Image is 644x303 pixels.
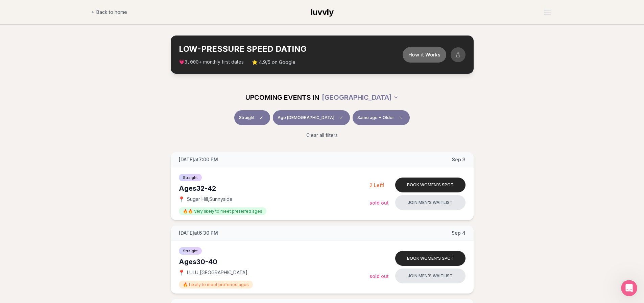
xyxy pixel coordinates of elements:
[91,5,127,19] a: Back to home
[397,114,405,122] span: Clear preference
[187,269,247,276] span: LULU , [GEOGRAPHIC_DATA]
[245,93,319,102] span: UPCOMING EVENTS IN
[179,230,218,236] span: [DATE] at 6:30 PM
[369,273,389,279] span: Sold Out
[239,115,255,120] span: Straight
[322,90,399,105] button: [GEOGRAPHIC_DATA]
[302,128,342,143] button: Clear all filters
[179,207,266,215] span: 🔥🔥 Very likely to meet preferred ages
[395,178,466,192] button: Book women's spot
[369,182,384,188] span: 2 Left!
[234,110,270,125] button: StraightClear event type filter
[179,196,184,202] span: 📍
[311,7,334,17] span: luvvly
[179,184,369,193] div: Ages 32-42
[179,281,253,288] span: 🔥 Likely to meet preferred ages
[402,47,446,62] button: How it Works
[452,230,466,236] span: Sep 4
[541,7,553,17] button: Open menu
[179,59,244,66] span: 💗 + monthly first dates
[187,196,233,203] span: Sugar Hill , Sunnyside
[252,59,295,66] span: ⭐ 4.9/5 on Google
[179,257,369,266] div: Ages 30-40
[311,7,334,18] a: luvvly
[96,9,127,16] span: Back to home
[353,110,410,125] button: Same age + OlderClear preference
[395,195,466,210] button: Join men's waitlist
[621,280,637,296] iframe: Intercom live chat
[179,174,202,181] span: Straight
[179,156,218,163] span: [DATE] at 7:00 PM
[179,247,202,255] span: Straight
[278,115,334,120] span: Age [DEMOGRAPHIC_DATA]
[395,269,466,283] button: Join men's waitlist
[395,251,466,266] button: Book women's spot
[185,60,199,65] span: 3,000
[357,115,394,120] span: Same age + Older
[452,156,466,163] span: Sep 3
[179,270,184,275] span: 📍
[273,110,350,125] button: Age [DEMOGRAPHIC_DATA]Clear age
[257,114,265,122] span: Clear event type filter
[369,200,389,206] span: Sold Out
[337,114,345,122] span: Clear age
[179,44,404,54] h2: LOW-PRESSURE SPEED DATING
